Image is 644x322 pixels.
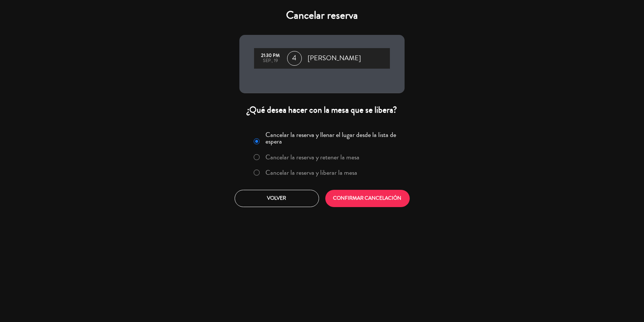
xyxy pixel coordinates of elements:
span: [PERSON_NAME] [308,53,361,64]
label: Cancelar la reserva y llenar el lugar desde la lista de espera [266,131,400,145]
div: sep., 19 [258,58,283,64]
h4: Cancelar reserva [239,9,405,22]
span: 4 [287,51,302,66]
div: 21:30 PM [258,53,283,58]
button: CONFIRMAR CANCELACIÓN [325,190,410,207]
button: Volver [235,190,319,207]
div: ¿Qué desea hacer con la mesa que se libera? [239,104,405,116]
label: Cancelar la reserva y retener la mesa [266,154,360,160]
label: Cancelar la reserva y liberar la mesa [266,169,358,176]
